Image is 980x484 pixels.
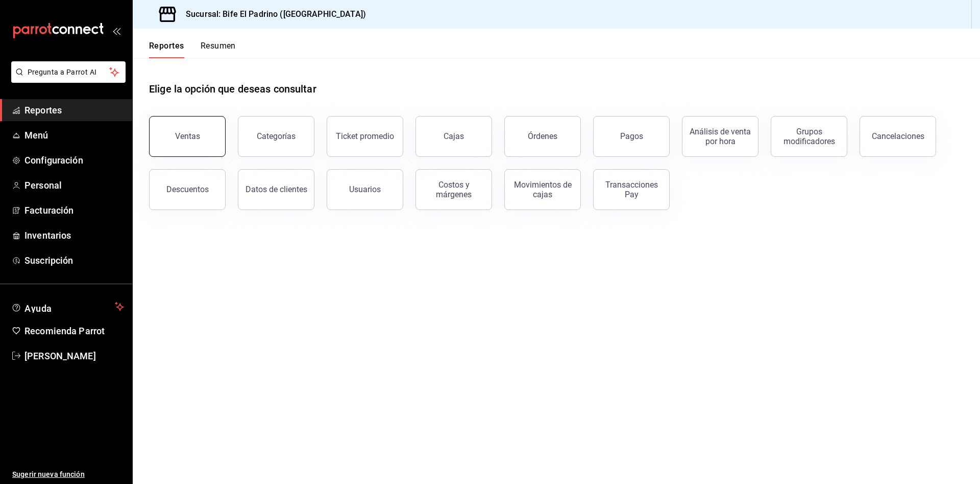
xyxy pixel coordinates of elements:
[689,127,752,146] div: Análisis de venta por hora
[422,180,485,199] div: Costos y márgenes
[11,61,126,83] button: Pregunta a Parrot AI
[349,185,381,194] div: Usuarios
[238,169,314,210] button: Datos de clientes
[201,41,236,58] button: Resumen
[336,131,394,141] div: Ticket promedio
[415,169,492,210] button: Costos y márgenes
[24,203,124,217] span: Facturación
[415,116,492,157] button: Cajas
[593,169,670,210] button: Transacciones Pay
[771,116,847,157] button: Grupos modificadores
[149,41,184,58] button: Reportes
[24,228,124,242] span: Inventarios
[149,116,226,157] button: Ventas
[860,116,936,157] button: Cancelaciones
[327,116,403,157] button: Ticket promedio
[682,116,758,157] button: Análisis de venta por hora
[24,178,124,192] span: Personal
[327,169,403,210] button: Usuarios
[528,131,557,141] div: Órdenes
[24,301,111,313] span: Ayuda
[166,185,209,194] div: Descuentos
[24,349,124,363] span: [PERSON_NAME]
[175,131,200,141] div: Ventas
[246,185,307,194] div: Datos de clientes
[28,67,110,78] span: Pregunta a Parrot AI
[149,169,226,210] button: Descuentos
[504,169,581,210] button: Movimientos de cajas
[24,128,124,142] span: Menú
[257,131,296,141] div: Categorías
[872,131,924,141] div: Cancelaciones
[149,81,316,97] h1: Elige la opción que deseas consultar
[600,180,663,199] div: Transacciones Pay
[112,27,120,35] button: open_drawer_menu
[7,74,126,85] a: Pregunta a Parrot AI
[238,116,314,157] button: Categorías
[12,469,124,480] span: Sugerir nueva función
[620,131,643,141] div: Pagos
[24,324,124,338] span: Recomienda Parrot
[444,131,464,141] div: Cajas
[777,127,841,146] div: Grupos modificadores
[24,153,124,167] span: Configuración
[593,116,670,157] button: Pagos
[504,116,581,157] button: Órdenes
[149,41,236,58] div: navigation tabs
[511,180,574,199] div: Movimientos de cajas
[24,253,124,267] span: Suscripción
[178,8,366,20] h3: Sucursal: Bife El Padrino ([GEOGRAPHIC_DATA])
[24,103,124,117] span: Reportes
